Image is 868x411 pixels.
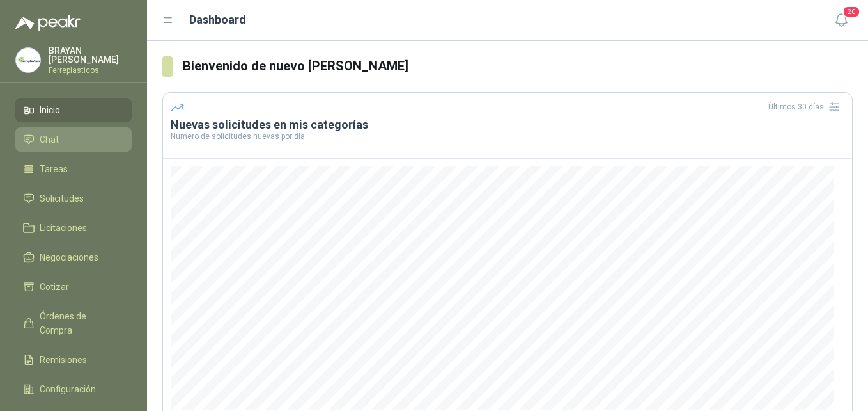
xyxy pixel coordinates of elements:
[40,353,87,367] span: Remisiones
[40,309,120,337] span: Órdenes de Compra
[15,216,132,240] a: Licitaciones
[15,275,132,299] a: Cotizar
[842,6,860,18] span: 20
[40,191,84,205] span: Solicitudes
[49,67,132,74] p: Ferreplasticos
[171,117,844,133] h3: Nuevas solicitudes en mis categorías
[40,162,68,176] span: Tareas
[183,56,853,76] h3: Bienvenido de nuevo [PERSON_NAME]
[40,250,98,264] span: Negociaciones
[189,11,246,29] h1: Dashboard
[15,15,81,31] img: Logo peakr
[15,348,132,372] a: Remisiones
[40,280,69,294] span: Cotizar
[15,127,132,152] a: Chat
[16,48,40,72] img: Company Logo
[15,157,132,181] a: Tareas
[40,103,60,117] span: Inicio
[15,186,132,211] a: Solicitudes
[40,382,96,396] span: Configuración
[15,245,132,270] a: Negociaciones
[40,133,59,147] span: Chat
[171,133,844,140] p: Número de solicitudes nuevas por día
[15,98,132,122] a: Inicio
[830,9,853,32] button: 20
[768,97,844,117] div: Últimos 30 días
[40,221,87,235] span: Licitaciones
[15,304,132,342] a: Órdenes de Compra
[49,46,132,64] p: BRAYAN [PERSON_NAME]
[15,377,132,401] a: Configuración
